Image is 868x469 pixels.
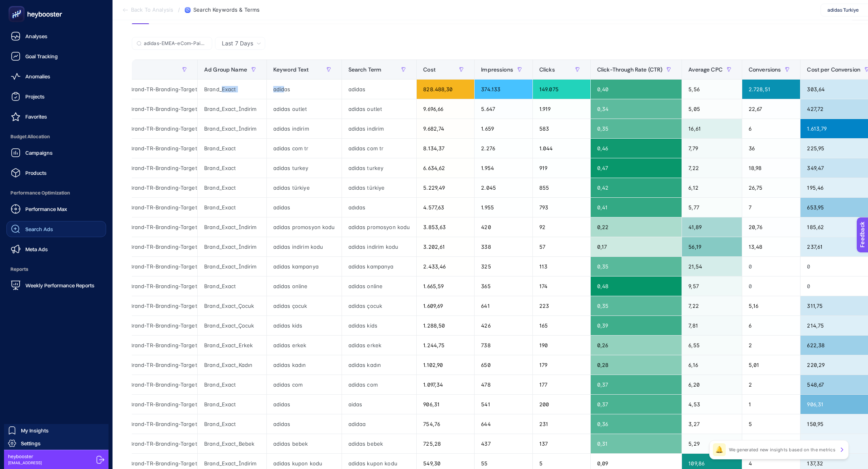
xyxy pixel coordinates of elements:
span: Meta Ads [25,246,48,252]
span: Weekly Performance Reports [25,282,94,289]
div: 478 [475,375,532,394]
div: adidas online [267,276,342,296]
span: Analyses [25,33,47,39]
div: adidas promosyon kodu [342,217,417,237]
div: 426 [475,316,532,335]
a: Anomalies [6,68,106,84]
div: Brand_Exact_İndirim [198,237,266,256]
div: 190 [533,336,590,355]
span: Reports [6,261,106,277]
div: 7,22 [682,158,742,178]
div: Brand_Exact [198,80,266,99]
div: 2.433,46 [417,257,474,276]
div: 7,79 [682,139,742,158]
div: 41,89 [682,217,742,237]
div: 2.045 [475,178,532,197]
div: 5,01 [742,355,800,375]
div: 1.609,69 [417,296,474,315]
span: Search Ads [25,226,53,232]
div: 650 [475,355,532,375]
div: adidas outlet [267,99,342,119]
div: 2.728,51 [742,80,800,99]
div: 725,28 [417,434,474,453]
div: adidas online [342,276,417,296]
div: adidas indirim kodu [342,237,417,256]
div: 6,20 [682,375,742,394]
span: Performance Optimization [6,185,106,201]
div: 5,29 [682,434,742,453]
span: Products [25,170,47,176]
div: adidas kadın [342,355,417,375]
div: 1.954 [475,158,532,178]
span: Cost [423,66,436,73]
div: 18,98 [742,158,800,178]
div: 0,48 [591,276,682,296]
div: 9.696,66 [417,99,474,119]
div: Brand_Exact [198,158,266,178]
span: Anomalies [25,73,50,80]
div: adidas turkey [342,158,417,178]
div: adidas kids [342,316,417,335]
span: Favorites [25,113,47,120]
div: 0,17 [591,237,682,256]
div: 0,26 [591,336,682,355]
div: aidas [342,395,417,414]
div: 16,61 [682,119,742,138]
div: 174 [533,276,590,296]
div: 0,37 [591,375,682,394]
div: 5.229,49 [417,178,474,197]
div: 7 [742,198,800,217]
span: Search Keywords & Terms [193,7,260,13]
div: 13,48 [742,237,800,256]
div: adidas com [342,375,417,394]
div: 231 [533,414,590,434]
div: 338 [475,237,532,256]
div: adidas indirim kodu [267,237,342,256]
span: Clicks [539,66,555,73]
div: 113 [533,257,590,276]
a: Analyses [6,28,106,44]
div: 7,81 [682,316,742,335]
div: adidas erkek [342,336,417,355]
span: heybooster [8,453,42,460]
div: 0 [742,257,800,276]
span: Last 7 Days [222,39,253,47]
div: Brand_Exact_İndirim [198,99,266,119]
div: 6,12 [682,178,742,197]
div: 374.133 [475,80,532,99]
div: Brand_Exact_Çocuk [198,316,266,335]
div: 92 [533,217,590,237]
div: 0,37 [591,395,682,414]
div: 0,36 [591,414,682,434]
div: 906,31 [417,395,474,414]
div: 8.134,37 [417,139,474,158]
div: 793 [533,198,590,217]
div: 6 [742,316,800,335]
div: 5,05 [682,99,742,119]
div: 0,31 [591,434,682,453]
div: 6,55 [682,336,742,355]
div: 0,28 [591,355,682,375]
span: Click-Through Rate (CTR) [597,66,662,73]
div: adidas kampanya [267,257,342,276]
a: Settings [4,437,108,450]
div: 2.276 [475,139,532,158]
div: 0,35 [591,119,682,138]
a: Favorites [6,109,106,125]
a: Weekly Performance Reports [6,277,106,293]
div: Brand_Exact [198,178,266,197]
div: 200 [533,395,590,414]
span: Performance Max [25,206,67,212]
div: 1.097,34 [417,375,474,394]
div: 754,76 [417,414,474,434]
div: adidas kadın [267,355,342,375]
div: adidaa [342,414,417,434]
div: adidas turkey [267,158,342,178]
div: adidas promosyon kodu [267,217,342,237]
div: 420 [475,217,532,237]
div: 644 [475,414,532,434]
div: 9,57 [682,276,742,296]
div: 🔔 [713,443,726,456]
div: adidas com tr [342,139,417,158]
div: Brand_Exact [198,198,266,217]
